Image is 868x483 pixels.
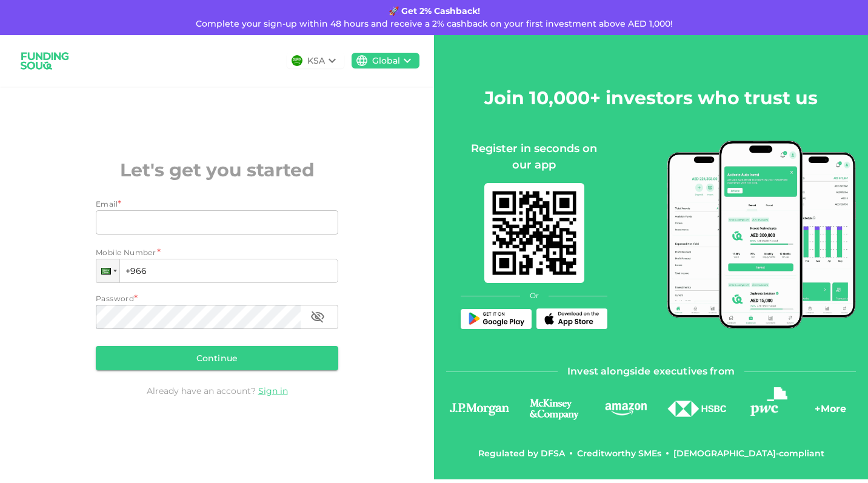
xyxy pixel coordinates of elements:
[15,45,75,77] img: logo
[667,401,727,417] img: logo
[673,447,824,459] div: [DEMOGRAPHIC_DATA]-compliant
[478,447,565,459] div: Regulated by DFSA
[307,55,325,67] div: KSA
[484,183,584,283] img: mobile-app
[96,247,156,259] span: Mobile Number
[389,5,480,16] strong: 🚀 Get 2% Cashback!
[292,55,302,66] img: flag-sa.b9a346574cdc8950dd34b50780441f57.svg
[461,141,607,173] div: Register in seconds on our app
[542,311,603,326] img: App Store
[96,259,338,283] input: 1 (702) 123-4567
[96,156,338,184] h2: Let's get you started
[484,84,818,112] h2: Join 10,000+ investors who trust us
[530,290,539,301] span: Or
[96,259,119,282] div: Saudi Arabia: + 966
[96,210,325,235] input: email
[567,363,735,380] span: Invest alongside executives from
[750,387,787,415] img: logo
[518,397,590,421] img: logo
[667,141,856,328] img: mobile-app
[96,199,118,208] span: Email
[446,401,513,418] img: logo
[372,55,400,67] div: Global
[96,305,301,329] input: password
[258,385,288,396] a: Sign in
[577,447,661,459] div: Creditworthy SMEs
[96,294,134,303] span: Password
[96,346,338,370] button: Continue
[815,402,846,422] div: + More
[196,18,673,29] span: Complete your sign-up within 48 hours and receive a 2% cashback on your first investment above AE...
[466,312,527,326] img: Play Store
[603,401,649,416] img: logo
[96,385,338,397] div: Already have an account?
